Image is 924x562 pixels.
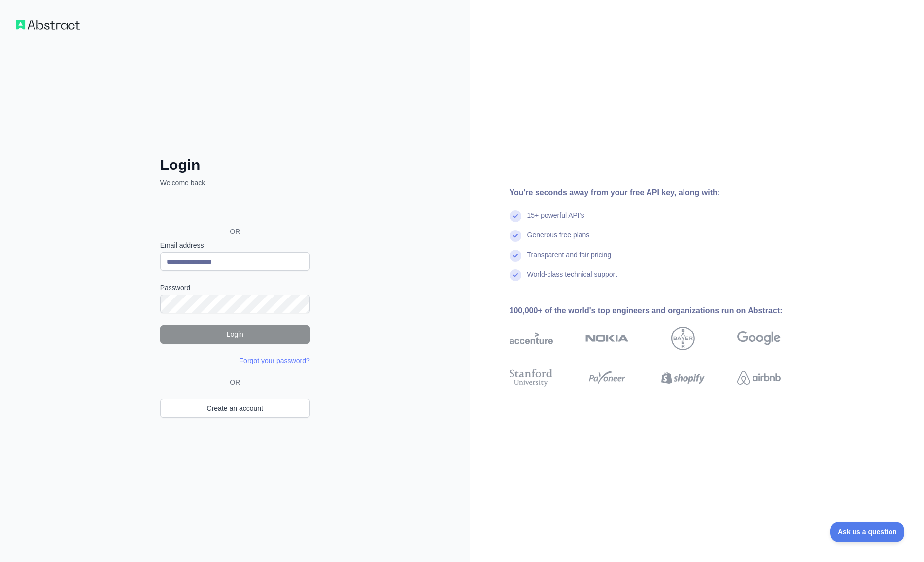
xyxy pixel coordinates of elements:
[160,325,310,344] button: Login
[155,198,313,220] iframe: Sign in with Google Button
[527,230,590,250] div: Generous free plans
[671,327,695,350] img: bayer
[527,210,584,230] div: 15+ powerful API's
[585,327,629,350] img: nokia
[226,377,244,387] span: OR
[160,156,310,174] h2: Login
[527,250,612,269] div: Transparent and fair pricing
[585,367,629,389] img: payoneer
[160,240,310,250] label: Email address
[510,187,812,198] div: You're seconds away from your free API key, along with:
[737,327,781,350] img: google
[510,367,553,389] img: stanford university
[160,283,310,293] label: Password
[160,399,310,418] a: Create an account
[510,269,521,281] img: check mark
[737,367,781,389] img: airbnb
[240,357,310,364] a: Forgot your password?
[527,269,617,289] div: World-class technical support
[510,327,553,350] img: accenture
[160,178,310,188] p: Welcome back
[830,522,904,542] iframe: Toggle Customer Support
[160,198,308,220] div: Sign in with Google. Opens in new tab
[510,305,812,317] div: 100,000+ of the world's top engineers and organizations run on Abstract:
[510,210,521,222] img: check mark
[222,227,248,236] span: OR
[661,367,705,389] img: shopify
[16,20,80,30] img: Workflow
[510,230,521,242] img: check mark
[510,250,521,262] img: check mark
